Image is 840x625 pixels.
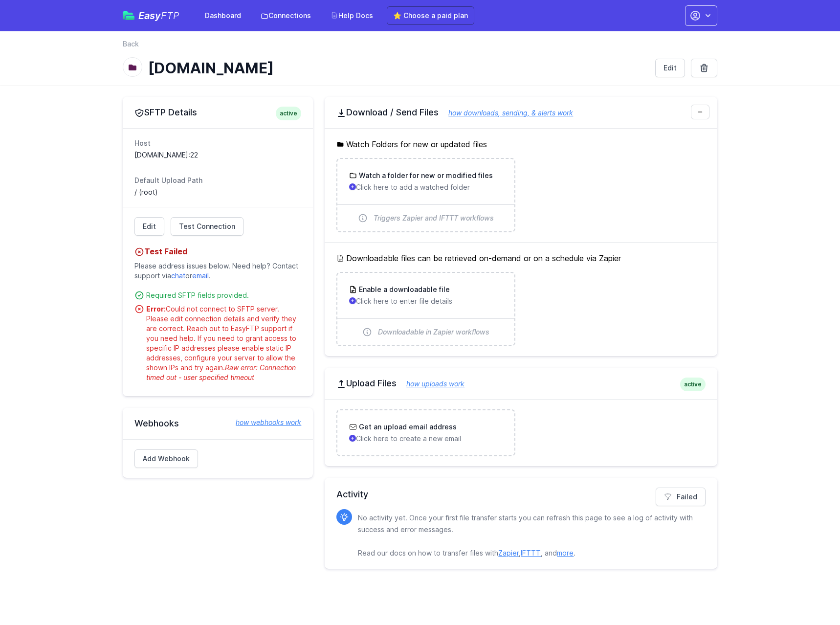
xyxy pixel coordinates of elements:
span: active [276,107,301,120]
a: how uploads work [397,379,464,388]
a: more [557,549,574,557]
span: Easy [138,11,179,21]
dd: / (root) [134,187,301,197]
h2: Upload Files [336,378,706,389]
a: how webhooks work [226,418,301,427]
a: Watch a folder for new or modified files Click here to add a watched folder Triggers Zapier and I... [337,159,514,231]
a: Zapier [498,549,519,557]
a: Failed [656,488,706,506]
div: Required SFTP fields provided. [146,290,301,300]
a: email [192,271,209,280]
a: Add Webhook [134,449,198,468]
a: how downloads, sending, & alerts work [439,109,573,117]
h2: Webhooks [134,418,301,429]
h3: Watch a folder for new or modified files [357,171,493,180]
a: Edit [134,217,164,236]
h1: [DOMAIN_NAME] [148,59,647,77]
a: ⭐ Choose a paid plan [387,6,474,25]
a: Enable a downloadable file Click here to enter file details Downloadable in Zapier workflows [337,273,514,345]
h3: Get an upload email address [357,422,457,432]
a: Back [123,39,139,49]
p: Click here to create a new email [349,434,502,444]
iframe: Drift Widget Chat Controller [791,576,828,613]
span: active [680,378,706,391]
h2: Activity [336,488,706,501]
h5: Watch Folders for new or updated files [336,138,706,150]
nav: Breadcrumb [123,39,717,55]
a: Get an upload email address Click here to create a new email [337,410,514,455]
span: Test Connection [179,222,235,231]
h4: Test Failed [134,246,301,257]
strong: Error: [146,305,166,313]
a: Test Connection [171,217,243,236]
h3: Enable a downloadable file [357,285,450,294]
dt: Default Upload Path [134,176,301,185]
a: Help Docs [325,7,379,24]
span: FTP [161,10,179,22]
dt: Host [134,138,301,148]
h2: Download / Send Files [336,107,706,118]
a: Connections [255,7,317,24]
p: Click here to add a watched folder [349,182,502,192]
h5: Downloadable files can be retrieved on-demand or on a schedule via Zapier [336,252,706,264]
span: Downloadable in Zapier workflows [378,327,489,337]
a: chat [171,271,185,280]
a: EasyFTP [123,11,179,21]
p: Click here to enter file details [349,296,502,306]
h2: SFTP Details [134,107,301,118]
p: Please address issues below. Need help? Contact support via or . [134,257,301,285]
a: IFTTT [521,549,541,557]
a: Edit [655,59,685,77]
a: Dashboard [199,7,247,24]
span: Triggers Zapier and IFTTT workflows [374,213,494,223]
p: No activity yet. Once your first file transfer starts you can refresh this page to see a log of a... [358,512,698,559]
img: easyftp_logo.png [123,11,134,20]
dd: [DOMAIN_NAME]:22 [134,150,301,160]
div: Could not connect to SFTP server. Please edit connection details and verify they are correct. Rea... [146,304,301,382]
